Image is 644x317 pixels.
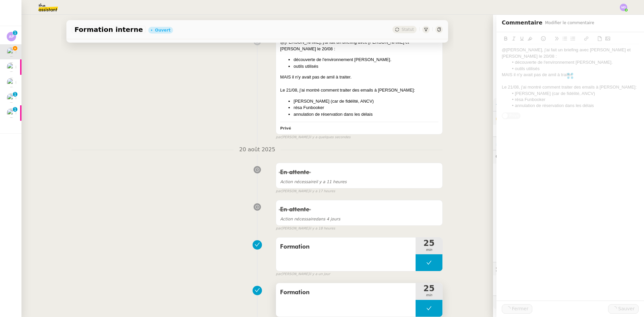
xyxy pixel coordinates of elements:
[293,56,438,63] li: découverte de l'environnement [PERSON_NAME].
[14,107,16,113] p: 1
[7,32,16,41] img: svg
[416,247,442,253] span: min
[14,31,16,37] p: 1
[496,141,547,146] span: ⏲️
[493,137,644,150] div: ⏲️Tâches 174:58
[13,107,17,112] nz-badge-sup: 1
[280,207,309,213] span: En attente
[608,304,639,314] button: Sauver
[234,145,280,154] span: 20 août 2025
[502,304,532,314] button: Fermer
[155,28,170,32] div: Ouvert
[496,266,580,271] span: 🕵️
[276,271,330,277] small: [PERSON_NAME]
[280,217,340,221] span: dans 4 jours
[276,271,281,277] span: par
[280,126,291,130] b: Privé
[401,27,414,32] span: Statut
[276,226,335,231] small: [PERSON_NAME]
[502,18,542,28] span: Commentaire
[280,169,309,175] span: En attente
[13,31,17,35] nz-badge-sup: 1
[13,92,17,97] nz-badge-sup: 1
[7,62,16,72] img: users%2FDBF5gIzOT6MfpzgDQC7eMkIK8iA3%2Favatar%2Fd943ca6c-06ba-4e73-906b-d60e05e423d3
[280,74,438,81] div: MAIS il n'y avait pas de amil à traiter.
[7,47,16,57] img: users%2F9mvJqJUvllffspLsQzytnd0Nt4c2%2Favatar%2F82da88e3-d90d-4e39-b37d-dcb7941179ae
[280,179,316,184] span: Action nécessaire
[293,104,438,111] li: résa Funbooker
[493,150,644,163] div: 💬Commentaires 1
[493,98,644,111] div: ⚙️Procédures
[493,111,644,124] div: 🔐Données client
[620,4,627,11] img: svg
[493,262,644,275] div: 🕵️Autres demandes en cours 4
[280,287,412,298] span: Formation
[496,101,531,108] span: ⚙️
[276,226,281,231] span: par
[74,26,143,33] span: Formation interne
[7,108,16,118] img: users%2FHIWaaSoTa5U8ssS5t403NQMyZZE3%2Favatar%2Fa4be050e-05fa-4f28-bbe7-e7e8e4788720
[280,39,438,52] div: @[PERSON_NAME], j'ai fait un briefing avec [PERSON_NAME] et [PERSON_NAME] le 20/08 :
[293,98,438,105] li: [PERSON_NAME] (car de fidélité, ANCV)
[309,226,335,231] span: il y a 18 heures
[416,284,442,293] span: 25
[14,92,16,98] p: 1
[416,239,442,247] span: 25
[545,19,594,26] span: Modifier le commentaire
[280,242,412,252] span: Formation
[416,293,442,298] span: min
[496,114,539,122] span: 🔐
[293,63,438,70] li: outils utilisés
[276,135,351,140] small: [PERSON_NAME]
[280,179,346,184] span: il y a 11 heures
[280,87,438,94] div: Le 21/08, j'ai montré comment traiter des emails à [PERSON_NAME]:
[276,189,281,194] span: par
[7,78,16,87] img: users%2F9mvJqJUvllffspLsQzytnd0Nt4c2%2Favatar%2F82da88e3-d90d-4e39-b37d-dcb7941179ae
[7,93,16,103] img: users%2FrssbVgR8pSYriYNmUDKzQX9syo02%2Favatar%2Fb215b948-7ecd-4adc-935c-e0e4aeaee93e
[496,300,517,305] span: 🧴
[309,135,351,140] span: il y a quelques secondes
[276,135,281,140] span: par
[493,296,644,309] div: 🧴Autres
[280,217,316,221] span: Action nécessaire
[276,189,335,194] small: [PERSON_NAME]
[309,271,330,277] span: il y a un jour
[293,111,438,118] li: annulation de réservation dans les délais
[496,154,551,159] span: 💬
[309,189,335,194] span: il y a 17 heures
